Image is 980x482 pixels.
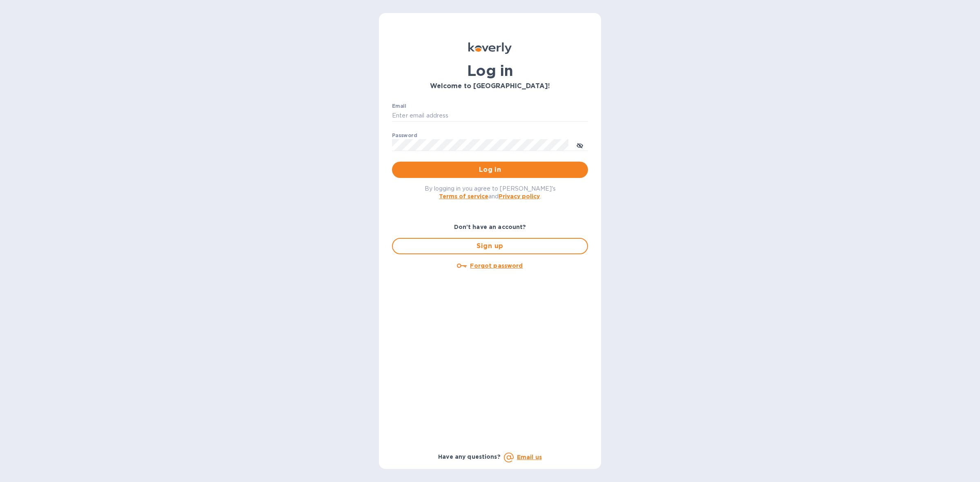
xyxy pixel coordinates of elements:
[399,165,581,175] span: Log in
[438,453,501,460] b: Have any questions?
[392,133,417,138] label: Password
[439,193,488,200] a: Terms of service
[499,193,540,200] a: Privacy policy
[392,110,588,122] input: Enter email address
[392,104,406,109] label: Email
[468,42,512,54] img: Koverly
[572,137,588,153] button: toggle password visibility
[392,162,588,178] button: Log in
[392,238,588,254] button: Sign up
[399,241,581,251] span: Sign up
[470,262,523,269] u: Forgot password
[392,62,588,79] h1: Log in
[392,82,588,90] h3: Welcome to [GEOGRAPHIC_DATA]!
[454,224,526,230] b: Don't have an account?
[425,185,556,200] span: By logging in you agree to [PERSON_NAME]'s and .
[517,454,542,460] a: Email us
